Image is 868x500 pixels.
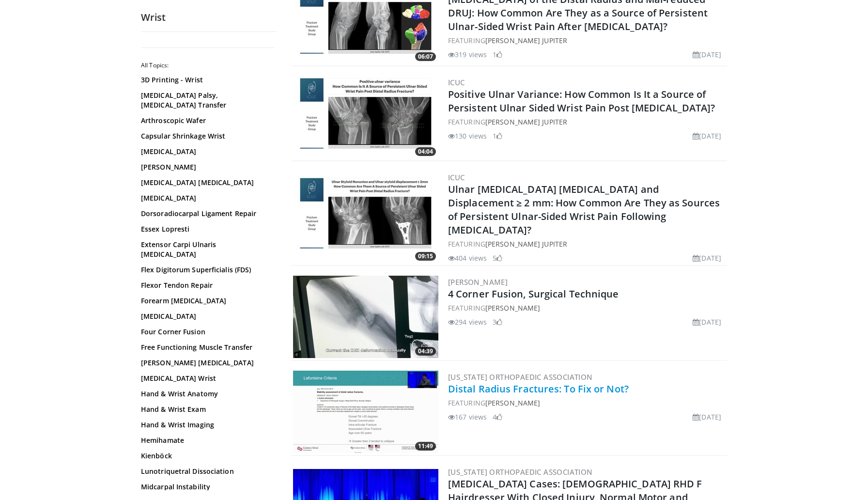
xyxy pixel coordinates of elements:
img: 36c0bd52-d987-4e90-a012-998518fbf3d8.300x170_q85_crop-smart_upscale.jpg [293,276,438,358]
a: Hand & Wrist Anatomy [141,389,272,399]
li: 294 views [448,317,487,327]
a: Lunotriquetral Dissociation [141,467,272,476]
h2: Wrist [141,11,277,24]
div: FEATURING [448,35,725,46]
a: Flexor Tendon Repair [141,281,272,290]
img: edc718b3-fb99-4e4c-bfea-852da0f872e8.jpg.300x170_q85_crop-smart_upscale.jpg [293,76,438,158]
a: [US_STATE] Orthopaedic Association [448,372,593,382]
li: 130 views [448,131,487,141]
li: 3 [493,317,502,327]
a: 04:04 [293,76,438,158]
a: Arthroscopic Wafer [141,116,272,125]
a: ICUC [448,172,465,182]
a: Ulnar [MEDICAL_DATA] [MEDICAL_DATA] and Displacement ≥ 2 mm: How Common Are They as Sources of Pe... [448,183,720,236]
li: 5 [493,253,502,263]
li: 1 [493,49,502,60]
li: 404 views [448,253,487,263]
a: [PERSON_NAME] Jupiter [485,239,567,249]
a: [MEDICAL_DATA] [141,193,272,203]
a: Kienböck [141,451,272,461]
a: [MEDICAL_DATA] [141,147,272,156]
a: [PERSON_NAME] [MEDICAL_DATA] [141,358,272,368]
div: FEATURING [448,398,725,408]
a: [PERSON_NAME] [485,303,540,312]
li: [DATE] [693,49,721,60]
a: [PERSON_NAME] [485,398,540,407]
span: 06:07 [415,52,436,61]
a: [US_STATE] Orthopaedic Association [448,467,593,477]
a: Distal Radius Fractures: To Fix or Not? [448,382,629,395]
div: FEATURING [448,117,725,127]
a: Capsular Shrinkage Wrist [141,131,272,141]
a: 3D Printing - Wrist [141,75,272,85]
span: 09:15 [415,252,436,261]
a: [MEDICAL_DATA] Wrist [141,374,272,383]
a: Positive Ulnar Variance: How Common Is It a Source of Persistent Ulnar Sided Wrist Pain Post [MED... [448,88,715,114]
li: [DATE] [693,412,721,422]
a: Flex Digitorum Superficialis (FDS) [141,265,272,275]
div: FEATURING [448,303,725,313]
li: 319 views [448,49,487,60]
li: [DATE] [693,253,721,263]
a: Hemihamate [141,436,272,445]
a: 04:39 [293,276,438,358]
a: Midcarpal Instability [141,482,272,492]
li: [DATE] [693,317,721,327]
a: Hand & Wrist Exam [141,405,272,414]
a: Extensor Carpi Ulnaris [MEDICAL_DATA] [141,240,272,259]
a: [PERSON_NAME] [448,277,508,287]
a: [PERSON_NAME] [141,162,272,172]
li: 1 [493,131,502,141]
a: [PERSON_NAME] Jupiter [485,117,567,126]
a: Forearm [MEDICAL_DATA] [141,296,272,306]
a: 4 Corner Fusion, Surgical Technique [448,287,619,300]
img: 365783d3-db54-4475-9174-6d47a0b6063a.300x170_q85_crop-smart_upscale.jpg [293,371,438,453]
li: 4 [493,412,502,422]
span: 04:39 [415,347,436,356]
img: a1c8c2ab-f568-4173-8575-76e1e64e1da9.jpg.300x170_q85_crop-smart_upscale.jpg [293,176,438,258]
a: Dorsoradiocarpal Ligament Repair [141,209,272,219]
a: ICUC [448,78,465,87]
div: FEATURING [448,239,725,249]
span: 04:04 [415,147,436,156]
a: Free Functioning Muscle Transfer [141,343,272,352]
a: [PERSON_NAME] Jupiter [485,36,567,45]
li: [DATE] [693,131,721,141]
h2: All Topics: [141,62,274,69]
li: 167 views [448,412,487,422]
a: 09:15 [293,176,438,258]
a: [MEDICAL_DATA] [MEDICAL_DATA] [141,178,272,187]
a: Hand & Wrist Imaging [141,420,272,430]
span: 11:49 [415,442,436,451]
a: [MEDICAL_DATA] [141,312,272,321]
a: 11:49 [293,371,438,453]
a: Essex Lopresti [141,224,272,234]
a: Four Corner Fusion [141,327,272,337]
a: [MEDICAL_DATA] Palsy, [MEDICAL_DATA] Transfer [141,91,272,110]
